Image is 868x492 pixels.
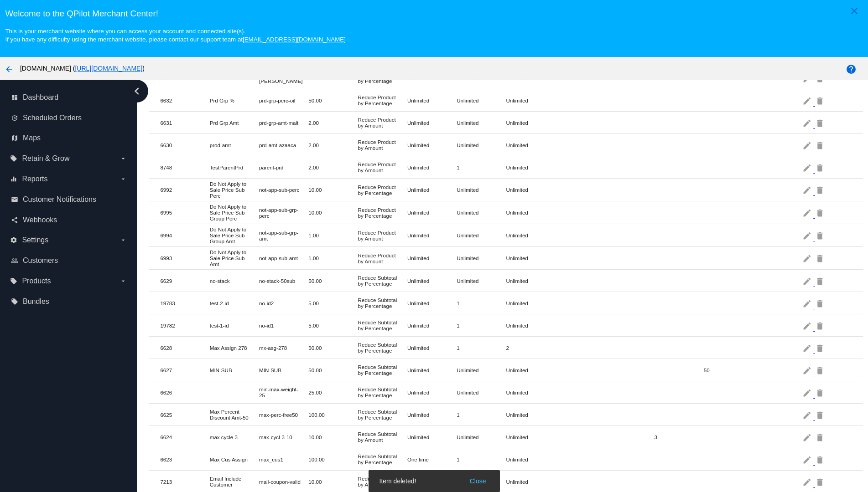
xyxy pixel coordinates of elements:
mat-cell: Do Not Apply to Sale Price Sub Group Perc [210,201,259,224]
mat-icon: delete [815,363,826,377]
mat-cell: Unlimited [457,118,506,128]
mat-cell: not-app-sub-perc [259,184,308,195]
mat-cell: Reduce Product by Percentage [358,92,407,108]
mat-cell: Unlimited [407,95,457,106]
span: Maps [23,134,41,142]
mat-icon: edit [802,408,813,422]
mat-cell: prd-amt-azaaca [259,140,308,150]
mat-cell: prd-grp-perc-oil [259,95,308,106]
mat-cell: Reduce Subtotal by Percentage [358,451,407,467]
mat-cell: Unlimited [407,365,457,375]
mat-cell: 6632 [160,95,209,106]
mat-cell: Do Not Apply to Sale Price Sub Amt [210,247,259,269]
mat-cell: Prd Grp Amt [210,118,259,128]
mat-cell: Max Percent Discount Amt-50 [210,406,259,423]
mat-icon: edit [802,183,813,197]
mat-cell: Unlimited [457,387,506,398]
i: chevron_left [130,84,144,98]
mat-cell: 1 [457,454,506,465]
mat-cell: Reduce Product by Amount [358,114,407,131]
mat-cell: min-max-weight-25 [259,384,308,400]
mat-cell: Unlimited [407,320,457,331]
mat-cell: test-1-id [210,320,259,331]
mat-cell: MIN-SUB [259,365,308,375]
mat-icon: delete [815,318,826,333]
span: Customer Notifications [23,195,96,204]
mat-cell: 6993 [160,253,209,263]
mat-cell: Reduce Product by Amount [358,159,407,175]
span: Settings [22,236,48,244]
mat-icon: close [849,5,860,16]
mat-cell: 6628 [160,343,209,353]
small: This is your merchant website where you can access your account and connected site(s). If you hav... [5,28,345,43]
mat-cell: 6995 [160,207,209,218]
mat-cell: 25.00 [308,387,358,398]
mat-cell: Prd Grp % [210,95,259,106]
i: people_outline [11,257,18,264]
mat-cell: 6994 [160,230,209,241]
mat-icon: delete [815,251,826,265]
mat-icon: edit [802,475,813,489]
mat-cell: 50.00 [308,95,358,106]
mat-cell: 100.00 [308,410,358,420]
mat-cell: Unlimited [506,387,556,398]
mat-cell: Unlimited [457,95,506,106]
mat-cell: Unlimited [407,410,457,420]
mat-icon: delete [815,93,826,108]
mat-cell: Unlimited [506,162,556,173]
mat-icon: edit [802,296,813,310]
mat-cell: Unlimited [407,184,457,195]
mat-cell: 6629 [160,276,209,286]
mat-icon: edit [802,160,813,174]
mat-cell: Unlimited [407,140,457,150]
button: Close [467,477,489,486]
mat-cell: Reduce Subtotal by Percentage [358,406,407,423]
a: [URL][DOMAIN_NAME] [75,65,142,72]
i: email [11,196,18,203]
mat-icon: delete [815,205,826,220]
mat-icon: edit [802,116,813,130]
span: Scheduled Orders [23,114,82,122]
mat-cell: 50 [704,365,753,375]
mat-cell: 6627 [160,365,209,375]
mat-cell: Unlimited [407,432,457,442]
mat-cell: Reduce Subtotal by Percentage [358,384,407,400]
mat-cell: 7213 [160,477,209,487]
mat-icon: delete [815,408,826,422]
i: arrow_drop_down [120,236,127,244]
mat-cell: Do Not Apply to Sale Price Sub Perc [210,179,259,201]
i: map [11,134,18,142]
mat-icon: delete [815,475,826,489]
span: Customers [23,256,58,265]
mat-cell: 5.00 [308,298,358,308]
mat-cell: Unlimited [407,387,457,398]
mat-icon: delete [815,430,826,444]
mat-icon: edit [802,318,813,333]
span: [DOMAIN_NAME] ( ) [20,65,145,72]
mat-icon: edit [802,274,813,288]
mat-cell: Unlimited [457,140,506,150]
simple-snack-bar: Item deleted! [379,477,489,486]
mat-icon: edit [802,341,813,355]
mat-cell: Reduce Subtotal by Percentage [358,317,407,333]
mat-cell: 19783 [160,298,209,308]
mat-cell: Reduce Subtotal by Percentage [358,362,407,378]
mat-cell: 50.00 [308,365,358,375]
mat-cell: Unlimited [506,454,556,465]
mat-cell: Do Not Apply to Sale Price Sub Group Amt [210,224,259,246]
i: arrow_drop_down [120,175,127,183]
mat-cell: Unlimited [407,118,457,128]
mat-icon: delete [815,228,826,242]
mat-cell: prod-amt [210,140,259,150]
mat-cell: max-perc-free50 [259,410,308,420]
i: local_offer [11,298,18,305]
mat-cell: 2.00 [308,162,358,173]
span: Retain & Grow [22,154,69,163]
mat-icon: edit [802,251,813,265]
mat-cell: no-stack-50sub [259,276,308,286]
mat-cell: 6992 [160,184,209,195]
mat-cell: Max Assign 278 [210,343,259,353]
mat-cell: 10.00 [308,432,358,442]
mat-cell: Unlimited [506,95,556,106]
mat-icon: edit [802,385,813,400]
